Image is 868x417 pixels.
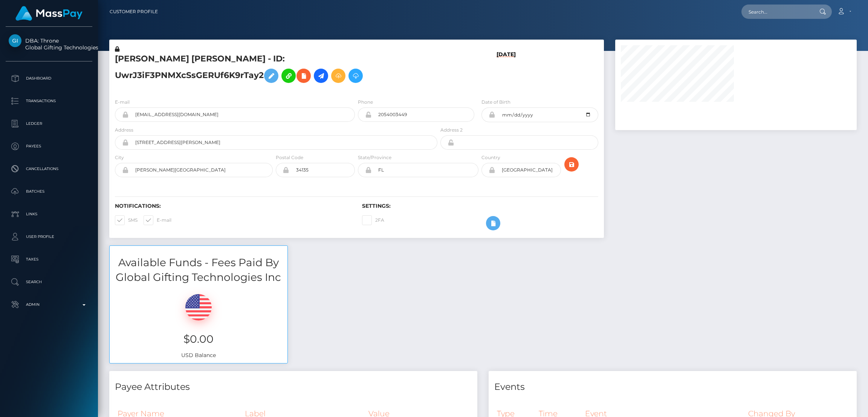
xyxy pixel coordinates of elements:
[6,37,92,51] span: DBA: Throne Global Gifting Technologies Inc
[9,186,89,197] p: Batches
[9,231,89,242] p: User Profile
[6,227,92,246] a: User Profile
[115,332,282,346] h3: $0.00
[110,285,287,363] div: USD Balance
[6,69,92,88] a: Dashboard
[276,154,303,161] label: Postal Code
[110,4,158,20] a: Customer Profile
[9,73,89,84] p: Dashboard
[115,53,433,87] h5: [PERSON_NAME] [PERSON_NAME] - ID: UwrJ3iF3PNMXcSsGERUf6K9rTay2
[481,154,500,161] label: Country
[6,92,92,110] a: Transactions
[481,99,510,106] label: Date of Birth
[6,295,92,314] a: Admin
[741,5,812,19] input: Search...
[9,254,89,265] p: Taxes
[144,215,171,225] label: E-mail
[6,114,92,133] a: Ledger
[9,208,89,220] p: Links
[6,205,92,224] a: Links
[6,250,92,269] a: Taxes
[6,182,92,201] a: Batches
[115,203,351,209] h6: Notifications:
[9,141,89,152] p: Payees
[9,276,89,288] p: Search
[9,163,89,175] p: Cancellations
[497,51,516,89] h6: [DATE]
[115,99,130,106] label: E-mail
[9,95,89,107] p: Transactions
[358,154,391,161] label: State/Province
[115,380,472,394] h4: Payee Attributes
[115,127,133,133] label: Address
[358,99,373,106] label: Phone
[185,294,212,320] img: USD.png
[15,6,83,21] img: MassPay Logo
[9,34,21,47] img: Global Gifting Technologies Inc
[6,137,92,156] a: Payees
[9,299,89,310] p: Admin
[115,154,124,161] label: City
[6,273,92,291] a: Search
[6,159,92,178] a: Cancellations
[9,118,89,129] p: Ledger
[110,255,287,285] h3: Available Funds - Fees Paid By Global Gifting Technologies Inc
[362,203,598,209] h6: Settings:
[314,69,328,83] a: Initiate Payout
[362,215,384,225] label: 2FA
[440,127,463,133] label: Address 2
[494,380,851,394] h4: Events
[115,215,138,225] label: SMS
